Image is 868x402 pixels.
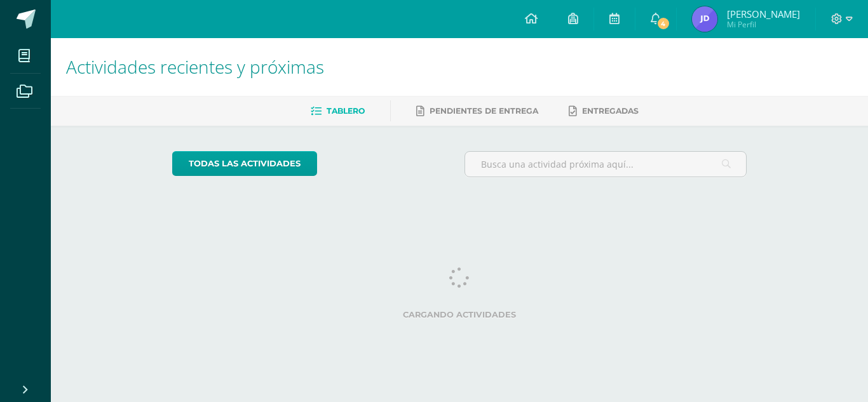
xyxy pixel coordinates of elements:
span: [PERSON_NAME] [727,8,800,20]
span: Tablero [327,106,365,116]
span: Mi Perfil [727,19,800,30]
a: Entregadas [569,101,639,121]
span: 4 [656,17,670,30]
span: Entregadas [582,106,639,116]
span: Actividades recientes y próximas [66,55,324,79]
a: Pendientes de entrega [416,101,538,121]
img: c0ef1fb49d5dbfcf3871512e26dcd321.png [692,6,717,32]
a: Tablero [311,101,365,121]
label: Cargando actividades [172,310,747,319]
span: Pendientes de entrega [430,106,538,116]
input: Busca una actividad próxima aquí... [465,152,747,177]
a: todas las Actividades [172,151,317,176]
